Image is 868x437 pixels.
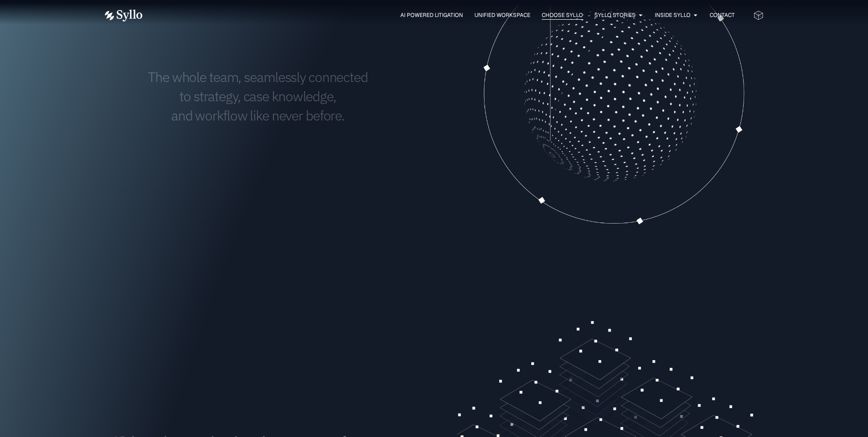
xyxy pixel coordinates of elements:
a: Syllo Stories [594,11,636,19]
h1: The whole team, seamlessly connected to strategy, case knowledge, and workflow like never before. [105,67,411,125]
div: Menu Toggle [161,11,735,20]
a: Inside Syllo [655,11,690,19]
a: Choose Syllo [542,11,583,19]
a: AI Powered Litigation [400,11,463,19]
nav: Menu [161,11,735,20]
a: Contact [710,11,735,19]
a: Unified Workspace [474,11,530,19]
img: Vector [105,10,142,22]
